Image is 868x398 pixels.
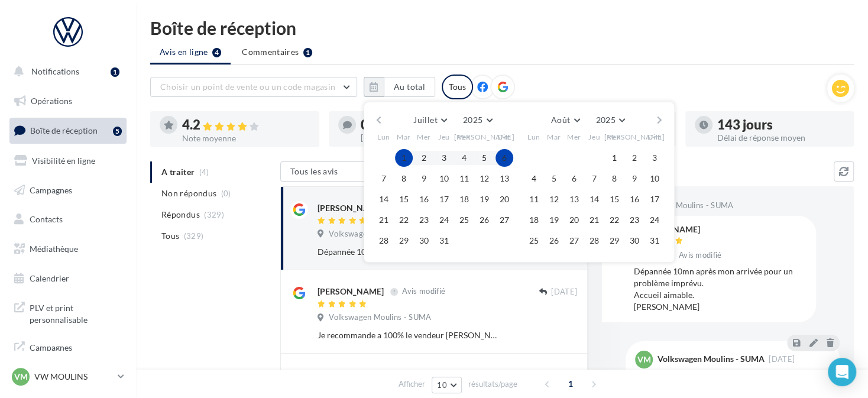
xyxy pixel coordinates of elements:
button: 23 [626,211,643,229]
div: Open Intercom Messenger [828,358,856,386]
span: Avis modifié [402,287,445,296]
div: Note moyenne [182,134,310,143]
span: Répondus [161,209,200,221]
button: 31 [646,232,663,250]
span: VM [637,354,651,365]
span: (329) [184,231,204,241]
span: VM [14,371,28,383]
button: 2 [626,149,643,167]
button: 9 [415,170,433,187]
button: 20 [565,211,583,229]
button: Au total [384,77,435,97]
button: 27 [495,211,513,229]
span: Jeu [438,132,450,142]
button: 15 [605,190,623,208]
div: [PERSON_NAME] non répondus [361,134,488,142]
button: 26 [545,232,563,250]
a: Contacts [7,207,129,232]
button: Au total [364,77,435,97]
button: 28 [375,232,393,250]
span: Dim [647,132,662,142]
button: 12 [545,190,563,208]
span: 2025 [463,115,482,125]
button: 30 [415,232,433,250]
a: Campagnes DataOnDemand [7,335,129,370]
button: 1 [605,149,623,167]
span: Médiathèque [30,244,78,254]
button: Notifications 1 [7,59,124,84]
span: Lun [377,132,390,142]
span: Août [551,115,570,125]
div: Dépannée 10mn après mon arrivée pour un problème imprévu. Accueil aimable. [PERSON_NAME] [634,266,807,313]
div: Je recommande a 100% le vendeur [PERSON_NAME] qui est de très bon conseil ... merci pour tout et ... [318,329,500,341]
span: Campagnes [30,185,72,195]
button: 12 [475,170,493,187]
div: [PERSON_NAME] [634,225,724,234]
button: 17 [646,190,663,208]
div: 143 jours [717,118,845,131]
span: Volkswagen Moulins - SUMA [329,229,431,240]
button: 14 [585,190,603,208]
span: Contacts [30,214,63,224]
button: 2025 [591,112,629,128]
span: Visibilité en ligne [32,156,95,166]
span: Mer [567,132,581,142]
button: 14 [375,190,393,208]
button: 11 [525,190,543,208]
button: 21 [585,211,603,229]
button: Août [546,112,584,128]
button: 7 [585,170,603,187]
a: Calendrier [7,266,129,291]
button: 19 [545,211,563,229]
button: 2025 [458,112,497,128]
a: Opérations [7,89,129,114]
button: 21 [375,211,393,229]
span: Opérations [31,96,72,106]
div: [PERSON_NAME] [318,202,384,214]
button: 26 [475,211,493,229]
button: 28 [585,232,603,250]
button: 15 [395,190,413,208]
button: 30 [626,232,643,250]
span: (0) [221,189,231,198]
span: 2025 [595,115,615,125]
button: 24 [646,211,663,229]
div: [PERSON_NAME] [318,286,384,297]
button: 25 [455,211,473,229]
button: 7 [375,170,393,187]
span: [DATE] [769,355,795,363]
div: 1 [303,48,312,57]
div: 5 [113,127,122,136]
div: [PERSON_NAME] [318,369,384,381]
span: Calendrier [30,273,69,283]
a: Campagnes [7,178,129,203]
span: Mar [547,132,561,142]
div: 4.2 [182,118,310,132]
button: 10 [646,170,663,187]
span: Commentaires [242,46,299,58]
button: 4 [455,149,473,167]
button: Tous les avis [280,161,399,182]
span: Boîte de réception [30,125,98,135]
button: 3 [435,149,453,167]
span: [PERSON_NAME] [604,132,665,142]
span: (329) [204,210,224,219]
div: Boîte de réception [150,19,854,37]
button: 23 [415,211,433,229]
span: Lun [527,132,540,142]
span: [PERSON_NAME] [454,132,515,142]
button: 5 [475,149,493,167]
button: 5 [545,170,563,187]
button: 6 [495,149,513,167]
span: résultats/page [468,378,517,390]
button: 10 [435,170,453,187]
button: 25 [525,232,543,250]
button: 24 [435,211,453,229]
a: VM VW MOULINS [9,365,127,388]
button: 20 [495,190,513,208]
button: 22 [605,211,623,229]
span: Jeu [588,132,600,142]
button: 16 [415,190,433,208]
span: Volkswagen Moulins - SUMA [329,312,431,323]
